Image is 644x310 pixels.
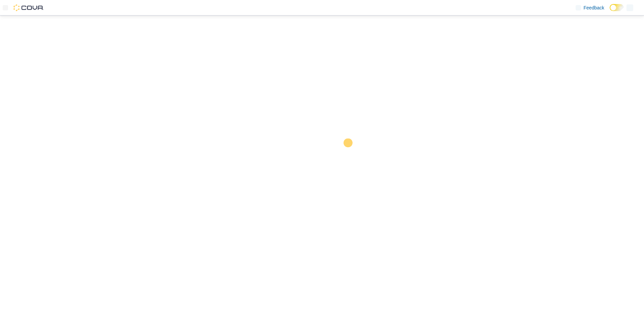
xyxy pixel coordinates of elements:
img: cova-loader [322,133,373,184]
input: Dark Mode [610,4,624,11]
a: Feedback [573,1,607,14]
img: Cova [13,4,44,11]
span: Feedback [584,4,604,11]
